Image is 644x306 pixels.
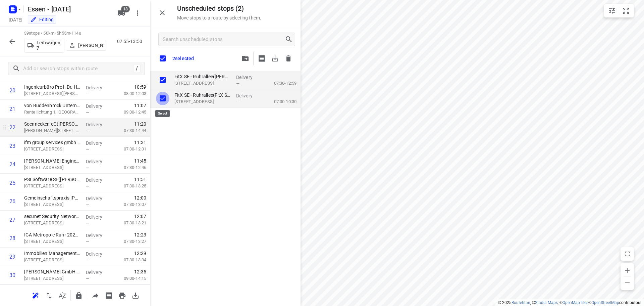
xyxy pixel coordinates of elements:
[9,106,15,112] div: 21
[113,109,146,116] p: 09:00-12:45
[134,139,146,146] span: 11:31
[86,128,89,133] span: —
[117,38,145,45] p: 07:55-13:50
[86,147,89,152] span: —
[134,176,146,183] span: 11:51
[134,268,146,275] span: 12:35
[24,213,80,220] p: secunet Security Networks AG - Essen(Guido Littich)
[113,90,146,97] p: 08:00-12:03
[89,292,102,298] span: Share route
[535,300,558,305] a: Stadia Maps
[24,176,80,183] p: PSI Software SE([PERSON_NAME])
[86,158,111,165] p: Delivery
[9,217,15,223] div: 27
[156,51,170,65] span: Deselect all
[113,127,146,134] p: 07:30-14:44
[86,121,111,128] p: Delivery
[129,292,142,298] span: Download route
[42,292,56,298] span: Reverse route
[134,121,146,127] span: 11:20
[70,31,71,36] span: •
[9,143,15,149] div: 23
[174,98,231,105] p: [STREET_ADDRESS]
[604,4,634,17] div: small contained button group
[619,4,633,17] button: Fit zoom
[6,16,25,24] h5: Project date
[236,92,261,99] p: Delivery
[134,158,146,164] span: 11:45
[86,232,111,239] p: Delivery
[236,74,261,81] p: Delivery
[86,140,111,146] p: Delivery
[86,214,111,220] p: Delivery
[24,250,80,257] p: Immobilien Management Essen GmbH Standort Brunnenstr.(Tim Lissy)
[121,6,130,12] span: 18
[113,201,146,208] p: 07:30-13:07
[134,84,146,90] span: 10:59
[263,98,297,105] p: 07:30-10:30
[72,289,86,302] button: Lock route
[24,146,80,152] p: Hinsbecker Löh 10c, Essen
[113,257,146,263] p: 07:30-13:34
[255,52,268,65] span: Print shipping labels
[24,38,64,53] button: Leihwagen 7
[236,81,239,86] span: —
[282,52,295,65] span: Delete stops
[268,52,282,65] span: Download stops
[9,87,15,94] div: 20
[24,121,80,127] p: Soennecken eG(Dana Westerwick)
[30,16,54,23] div: You are currently in edit mode.
[86,91,89,96] span: —
[134,102,146,109] span: 11:07
[134,213,146,220] span: 12:07
[605,4,619,17] button: Map settings
[23,63,133,74] input: Add or search stops within route
[24,30,106,37] p: 39 stops • 50km • 5h55m
[24,231,80,238] p: IGA Metropole Ruhr 2027 gGmbH(Christina Schilp)
[113,238,146,245] p: 07:30-13:27
[78,43,103,48] p: [PERSON_NAME]
[24,201,80,208] p: [STREET_ADDRESS]
[285,35,295,43] div: Search
[86,110,89,115] span: —
[174,73,231,80] p: FitX SE - Ruhrallee(Nina Reimann)
[150,71,301,305] div: grid
[174,92,231,98] p: FitX SE - Ruhrallee(FitX SE)
[56,292,69,298] span: Sort by time window
[71,31,81,36] span: 114u
[113,275,146,282] p: 09:00-14:15
[24,268,80,275] p: Felix Rauter GmbH & Co. KG(Gabriele Potocnik)
[9,235,15,242] div: 28
[156,6,169,19] button: Close
[24,275,80,282] p: [STREET_ADDRESS]
[25,4,112,14] h5: Rename
[113,164,146,171] p: 07:30-12:46
[86,221,89,226] span: —
[263,80,297,87] p: 07:30-12:59
[562,300,588,305] a: OpenMapTiles
[512,300,530,305] a: Routetitan
[24,238,80,245] p: Kronprinzenstraße 4, Essen
[591,300,619,305] a: OpenStreetMap
[24,183,80,189] p: [STREET_ADDRESS]
[37,40,61,51] p: Leihwagen 7
[24,158,80,164] p: Steinmüller Engineering GmbH(Sonja Lenkewitz)
[134,231,146,238] span: 12:23
[9,198,15,205] div: 26
[177,5,261,12] h5: Unscheduled stops ( 2 )
[86,258,89,263] span: —
[86,165,89,170] span: —
[9,180,15,186] div: 25
[113,146,146,152] p: 07:30-12:31
[86,202,89,207] span: —
[24,127,80,134] p: Prinz-Friedrich-Straße 28E, Essen
[9,124,15,131] div: 22
[172,56,194,61] p: 2 selected
[24,257,80,263] p: [STREET_ADDRESS]
[115,292,129,298] span: Print route
[177,15,261,20] p: Move stops to a route by selecting them.
[24,90,80,97] p: Am Schloss Schellenberg 6, Essen
[86,195,111,202] p: Delivery
[86,184,89,189] span: —
[24,164,80,171] p: [STREET_ADDRESS]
